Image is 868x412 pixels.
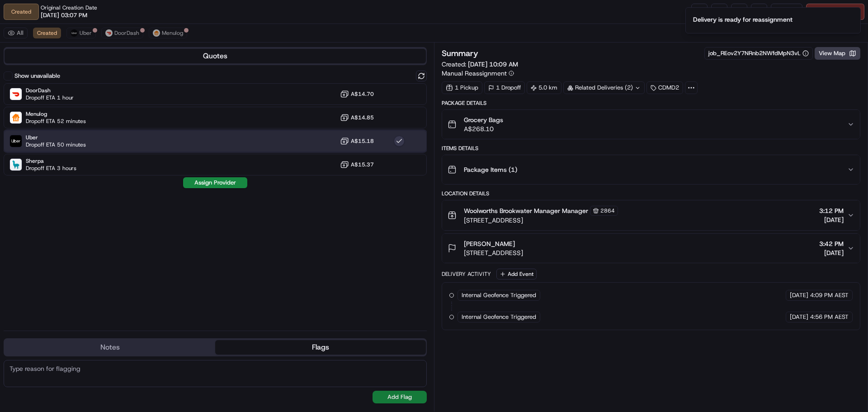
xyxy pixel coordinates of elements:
p: Welcome 👋 [9,36,165,51]
span: Internal Geofence Triggered [462,291,536,299]
span: Original Creation Date [41,4,97,11]
span: [STREET_ADDRESS] [464,248,523,257]
span: A$268.10 [464,124,503,133]
button: DoorDash [101,28,143,38]
div: Related Deliveries (2) [563,81,645,94]
button: Quotes [5,49,426,63]
img: Sherpa [10,159,22,170]
button: Created [33,28,61,38]
span: 3:42 PM [819,239,844,248]
img: DoorDash [10,88,22,100]
span: A$14.85 [351,114,374,121]
span: Package Items ( 1 ) [464,165,517,174]
h3: Summary [442,49,478,57]
span: 3:12 PM [819,206,844,215]
button: A$14.70 [340,90,374,99]
span: 4:56 PM AEST [810,313,849,321]
img: Uber [10,135,22,147]
img: Menulog [10,112,22,123]
div: 1 Pickup [442,81,482,94]
span: [DATE] [819,248,844,257]
img: uber-new-logo.jpeg [71,29,78,37]
span: Grocery Bags [464,115,503,124]
div: Start new chat [31,86,148,95]
button: Package Items (1) [442,155,860,184]
span: Dropoff ETA 1 hour [26,94,74,101]
button: Flags [215,340,426,355]
button: job_REov2Y7NRnb2NWfdMpN3vL [708,49,809,57]
span: Pylon [90,153,109,160]
button: Manual Reassignment [442,69,514,78]
span: [STREET_ADDRESS] [464,216,618,225]
span: Knowledge Base [18,131,69,140]
div: 5.0 km [527,81,561,94]
img: justeat_logo.png [153,29,160,37]
span: Uber [26,134,86,141]
button: A$14.85 [340,113,374,122]
span: Menulog [162,29,183,37]
a: Powered byPylon [64,153,109,160]
span: 2864 [600,207,615,214]
span: Menulog [26,110,86,118]
span: A$15.18 [351,137,374,145]
span: Woolworths Brookwater Manager Manager [464,206,588,215]
label: Show unavailable [14,72,60,80]
button: Add Flag [373,391,427,403]
img: Nash [9,9,27,27]
span: 4:09 PM AEST [810,291,849,299]
div: Delivery Activity [442,270,491,278]
span: Sherpa [26,157,76,165]
span: [DATE] [790,291,808,299]
span: A$15.37 [351,161,374,168]
span: Dropoff ETA 52 minutes [26,118,86,125]
span: Dropoff ETA 50 minutes [26,141,86,148]
div: Package Details [442,99,860,107]
button: All [4,28,28,38]
span: [DATE] [819,215,844,224]
span: Created [37,29,57,37]
span: [DATE] 03:07 PM [41,11,87,19]
span: Dropoff ETA 3 hours [26,165,76,172]
div: Items Details [442,145,860,152]
a: 📗Knowledge Base [5,128,73,144]
span: A$14.70 [351,90,374,98]
button: Assign Provider [183,177,247,188]
button: Notes [5,340,215,355]
button: [PERSON_NAME][STREET_ADDRESS]3:42 PM[DATE] [442,234,860,263]
button: Menulog [149,28,187,38]
button: A$15.18 [340,137,374,146]
span: Manual Reassignment [442,69,507,78]
div: Location Details [442,190,860,197]
div: 1 Dropoff [484,81,525,94]
span: API Documentation [85,131,145,140]
div: We're available if you need us! [31,95,114,103]
span: [PERSON_NAME] [464,239,515,248]
span: Uber [80,29,92,37]
div: 💻 [76,132,84,139]
span: [DATE] [790,313,808,321]
button: Grocery BagsA$268.10 [442,110,860,139]
div: Delivery is ready for reassignment [693,15,793,24]
button: Add Event [496,269,537,279]
button: Start new chat [154,89,165,100]
div: CDMD2 [646,81,683,94]
img: doordash_logo_v2.png [105,29,113,37]
button: View Map [815,47,860,60]
span: [DATE] 10:09 AM [468,60,518,68]
button: A$15.37 [340,160,374,169]
div: 📗 [9,132,16,139]
span: Created: [442,60,518,69]
img: 1736555255976-a54dd68f-1ca7-489b-9aae-adbdc363a1c4 [9,86,25,103]
span: Internal Geofence Triggered [462,313,536,321]
span: DoorDash [114,29,139,37]
input: Got a question? Start typing here... [24,58,163,68]
button: Uber [66,28,96,38]
span: DoorDash [26,87,74,94]
a: 💻API Documentation [73,128,149,144]
button: Woolworths Brookwater Manager Manager2864[STREET_ADDRESS]3:12 PM[DATE] [442,200,860,230]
